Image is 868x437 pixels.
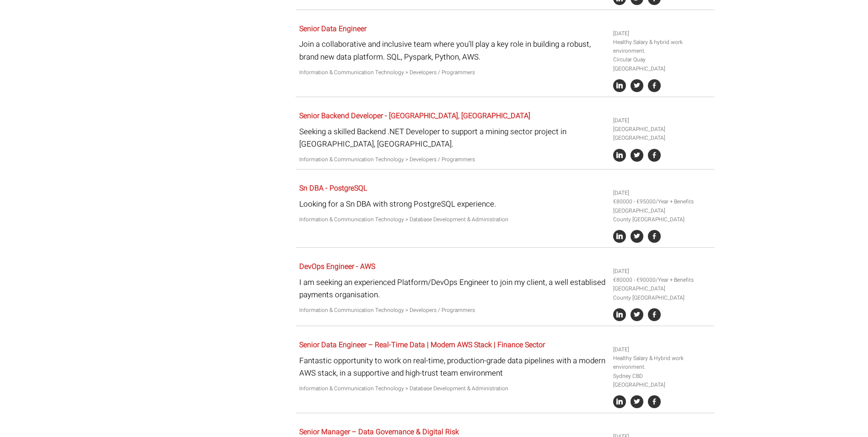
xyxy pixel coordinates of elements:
[613,189,711,197] li: [DATE]
[299,155,606,164] p: Information & Communication Technology > Developers / Programmers
[613,207,711,224] li: [GEOGRAPHIC_DATA] County [GEOGRAPHIC_DATA]
[613,276,711,284] li: €80000 - €90000/Year + Benefits
[299,339,545,350] a: Senior Data Engineer – Real-Time Data | Modern AWS Stack | Finance Sector
[613,267,711,276] li: [DATE]
[299,126,606,150] p: Seeking a skilled Backend .NET Developer to support a mining sector project in [GEOGRAPHIC_DATA],...
[613,38,711,55] li: Healthy Salary & hybrid work environment.
[613,125,711,142] li: [GEOGRAPHIC_DATA] [GEOGRAPHIC_DATA]
[299,355,606,379] p: Fantastic opportunity to work on real-time, production-grade data pipelines with a modern AWS sta...
[299,68,606,77] p: Information & Communication Technology > Developers / Programmers
[613,116,711,125] li: [DATE]
[299,183,367,194] a: Sn DBA - PostgreSQL
[613,29,711,38] li: [DATE]
[613,345,711,354] li: [DATE]
[299,384,606,393] p: Information & Communication Technology > Database Development & Administration
[299,198,606,210] p: Looking for a Sn DBA with strong PostgreSQL experience.
[299,261,375,272] a: DevOps Engineer - AWS
[613,354,711,371] li: Healthy Salary & Hybrid work environment.
[613,55,711,73] li: Circular Quay [GEOGRAPHIC_DATA]
[299,276,606,301] p: I am seeking an experienced Platform/DevOps Engineer to join my client, a well establised payment...
[299,306,606,315] p: Information & Communication Technology > Developers / Programmers
[299,38,606,63] p: Join a collaborative and inclusive team where you'll play a key role in building a robust, brand ...
[613,197,711,206] li: €80000 - €95000/Year + Benefits
[299,215,606,224] p: Information & Communication Technology > Database Development & Administration
[613,284,711,302] li: [GEOGRAPHIC_DATA] County [GEOGRAPHIC_DATA]
[613,372,711,389] li: Sydney CBD [GEOGRAPHIC_DATA]
[299,23,367,34] a: Senior Data Engineer
[299,110,530,121] a: Senior Backend Developer - [GEOGRAPHIC_DATA], [GEOGRAPHIC_DATA]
